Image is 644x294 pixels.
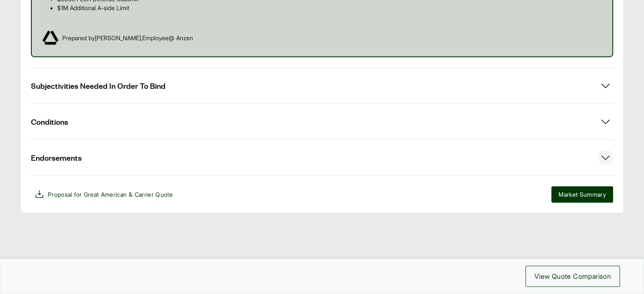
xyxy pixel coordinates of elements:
[129,191,173,198] span: & Carrier Quote
[31,140,613,175] button: Endorsements
[48,190,173,199] span: Proposal for
[31,116,68,127] span: Conditions
[31,80,166,91] span: Subjectivities Needed In Order To Bind
[31,104,613,139] button: Conditions
[551,186,613,203] button: Market Summary
[534,271,611,281] span: View Quote Comparison
[31,68,613,103] button: Subjectivities Needed In Order To Bind
[84,191,127,198] span: Great American
[558,190,606,199] span: Market Summary
[31,186,176,203] button: Proposal for Great American & Carrier Quote
[57,3,602,12] p: $1M Additional A-side Limit
[31,152,82,163] span: Endorsements
[62,33,193,42] span: Prepared by [PERSON_NAME] , Employee @ Anzen
[525,266,620,287] button: View Quote Comparison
